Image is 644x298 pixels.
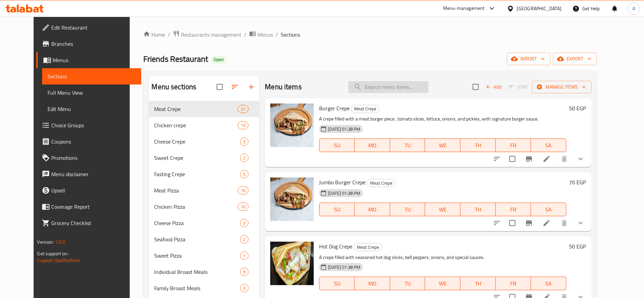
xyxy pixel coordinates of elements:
[325,126,363,132] span: [DATE] 01:38 PM
[238,187,248,194] span: 16
[51,186,136,194] span: Upsell
[36,19,141,36] a: Edit Restaurant
[270,104,314,147] img: Burger Crepe
[51,154,136,162] span: Promotions
[181,31,241,39] span: Restaurants management
[249,30,273,39] a: Menus
[325,264,363,271] span: [DATE] 01:38 PM
[319,253,566,262] p: A crepe filled with seasoned hot dog slices, bell peppers, onions, and special sauces.
[505,152,519,166] span: Select to update
[354,243,382,251] span: Meat Crepe
[36,117,141,133] a: Choice Groups
[36,182,141,199] a: Upsell
[154,186,237,194] div: Meat Pizza
[319,277,355,290] button: SU
[238,203,249,211] div: items
[240,137,249,146] div: items
[240,171,248,178] span: 5
[281,31,300,39] span: Sections
[428,141,458,150] span: WE
[390,138,425,152] button: TU
[149,280,259,296] div: Family Broast Meals3
[149,215,259,231] div: Cheese Pizza3
[36,36,141,52] a: Branches
[149,199,259,215] div: Chicken Pizza10
[238,121,249,129] div: items
[367,179,395,187] div: Meat Crepe
[572,151,589,167] button: show more
[257,31,273,39] span: Menus
[484,83,503,91] span: Add
[149,117,259,133] div: Chicken crepe13
[569,178,586,187] h6: 70 EGP
[238,122,248,129] span: 13
[36,166,141,182] a: Menu disclaimer
[498,279,528,288] span: FR
[505,216,519,230] span: Select to update
[319,115,566,123] p: A crepe filled with a meat burger piece , tomato slices, lettuce, onions, and pickles, with signa...
[428,279,458,288] span: WE
[238,204,248,210] span: 10
[517,5,562,12] div: [GEOGRAPHIC_DATA]
[521,215,537,231] button: Branch-specific-item
[154,284,240,292] span: Family Broast Meals
[51,40,136,48] span: Branches
[240,253,248,259] span: 1
[154,105,237,113] span: Meat Crepe
[393,205,423,215] span: TU
[51,23,136,32] span: Edit Restaurant
[168,31,170,39] li: /
[428,205,458,215] span: WE
[240,170,249,178] div: items
[496,277,531,290] button: FR
[443,4,485,13] div: Menu-management
[36,150,141,166] a: Promotions
[576,219,585,227] svg: Show Choices
[51,170,136,178] span: Menu disclaimer
[319,177,366,187] span: Jumbo Burger Crepe
[51,137,136,146] span: Coupons
[496,203,531,216] button: FR
[319,138,355,152] button: SU
[37,256,80,265] a: Support.OpsPlatform
[154,219,240,227] span: Cheese Pizza
[489,151,505,167] button: sort-choices
[149,247,259,264] div: Sweet Pizza1
[460,277,496,290] button: TH
[238,186,249,194] div: items
[534,205,564,215] span: SA
[240,219,249,227] div: items
[367,179,395,187] span: Meat Crepe
[154,203,237,211] span: Chicken Pizza
[537,83,586,91] span: Manage items
[243,79,259,95] button: Add section
[154,137,240,146] div: Cheese Crepe
[425,203,460,216] button: WE
[42,85,141,101] a: Full Menu View
[48,72,136,80] span: Sections
[143,51,208,67] span: Friends Restaurant
[154,252,240,260] div: Sweet Pizza
[37,249,68,258] span: Get support on:
[240,252,249,260] div: items
[357,279,387,288] span: MO
[240,268,249,276] div: items
[542,219,551,227] a: Edit menu item
[149,182,259,199] div: Meat Pizza16
[238,106,248,112] span: 21
[354,243,382,251] div: Meat Crepe
[213,80,227,94] span: Select all sections
[322,205,352,215] span: SU
[531,203,566,216] button: SA
[149,150,259,166] div: Sweet Crepe2
[173,30,241,39] a: Restaurants management
[240,235,249,243] div: items
[569,104,586,113] h6: 50 EGP
[556,151,572,167] button: delete
[425,277,460,290] button: WE
[325,190,363,197] span: [DATE] 01:38 PM
[42,101,141,117] a: Edit Menu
